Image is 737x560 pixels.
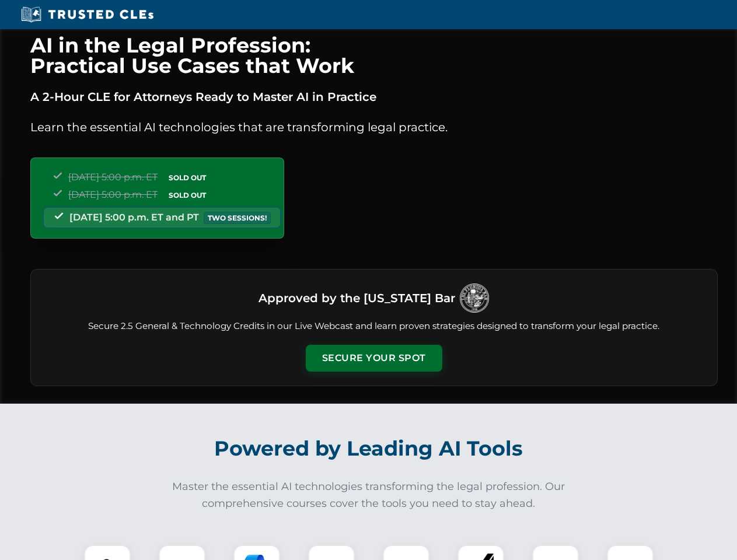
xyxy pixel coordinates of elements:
h3: Approved by the [US_STATE] Bar [259,288,455,309]
img: Logo [460,283,489,313]
img: Trusted CLEs [18,6,157,23]
p: A 2-Hour CLE for Attorneys Ready to Master AI in Practice [30,87,718,106]
span: [DATE] 5:00 p.m. ET [68,189,158,200]
p: Secure 2.5 General & Technology Credits in our Live Webcast and learn proven strategies designed ... [45,320,703,333]
p: Master the essential AI technologies transforming the legal profession. Our comprehensive courses... [165,478,573,512]
h2: Powered by Leading AI Tools [46,428,692,469]
p: Learn the essential AI technologies that are transforming legal practice. [30,118,718,136]
span: SOLD OUT [165,171,210,184]
h1: AI in the Legal Profession: Practical Use Cases that Work [30,35,718,76]
button: Secure Your Spot [306,345,442,372]
span: SOLD OUT [165,189,210,201]
span: [DATE] 5:00 p.m. ET [68,171,158,183]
